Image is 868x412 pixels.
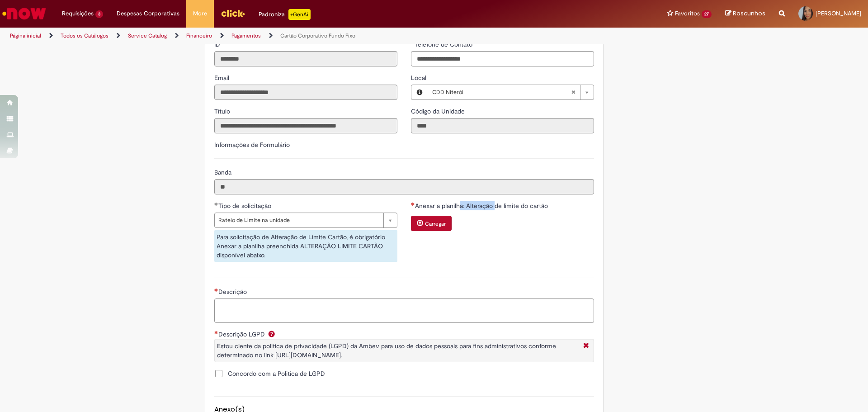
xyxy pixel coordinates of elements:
span: Somente leitura - Código da Unidade [411,107,467,115]
img: ServiceNow [1,5,47,23]
input: Telefone de Contato [411,51,594,66]
span: [PERSON_NAME] [816,9,861,17]
span: Favoritos [675,9,700,18]
button: Local, Visualizar este registro CDD Niterói [411,85,428,99]
input: Banda [214,179,594,194]
label: Informações de Formulário [214,141,290,149]
span: More [193,9,207,18]
textarea: Descrição [214,298,594,323]
span: Local [411,74,428,82]
a: Todos os Catálogos [61,32,108,39]
small: Carregar [425,220,446,227]
span: 27 [702,10,712,18]
span: Tipo de solicitação [218,202,273,210]
span: CDD Niterói [432,85,571,99]
a: Página inicial [10,32,41,39]
div: Padroniza [259,9,311,20]
span: Descrição [218,288,249,296]
span: Telefone de Contato [415,40,474,48]
span: Concordo com a Politica de LGPD [228,369,325,378]
span: Obrigatório Preenchido [214,202,218,206]
span: Somente leitura - Email [214,74,231,82]
span: Obrigatório [214,331,218,334]
input: Código da Unidade [411,118,594,133]
span: Somente leitura - ID [214,40,222,48]
a: Service Catalog [128,32,167,39]
label: Somente leitura - Banda [214,168,233,177]
span: Necessários [214,288,218,292]
img: click_logo_yellow_360x200.png [221,6,245,20]
ul: Trilhas de página [7,28,572,44]
a: Rascunhos [725,9,765,18]
span: 3 [95,10,103,18]
span: Estou ciente da politica de privacidade (LGPD) da Ambev para uso de dados pessoais para fins admi... [217,342,556,359]
span: Rascunhos [733,9,765,18]
input: ID [214,51,397,66]
input: Email [214,85,397,100]
div: Para solicitação de Alteração de Limite Cartão, é obrigatório Anexar a planilha preenchida ALTERA... [214,230,397,262]
a: Pagamentos [231,32,261,39]
abbr: Limpar campo Local [566,85,580,99]
p: +GenAi [288,9,311,20]
input: Título [214,118,397,133]
span: Somente leitura - Título [214,107,232,115]
a: CDD NiteróiLimpar campo Local [428,85,594,99]
span: Rateio de Limite na unidade [218,213,379,227]
label: Somente leitura - ID [214,40,222,49]
a: Cartão Corporativo Fundo Fixo [280,32,355,39]
i: Fechar More information Por question_label_descricao_lgpd [581,341,591,351]
span: Anexar a planilha: Alteração de limite do cartão [415,202,550,210]
label: Somente leitura - Título [214,107,232,116]
span: Requisições [62,9,94,18]
span: Despesas Corporativas [117,9,179,18]
button: Carregar anexo de Anexar a planilha: Alteração de limite do cartão Required [411,216,452,231]
span: Ajuda para Descrição LGPD [266,330,277,337]
label: Somente leitura - Email [214,73,231,82]
span: Descrição LGPD [218,330,267,338]
a: Financeiro [186,32,212,39]
span: Somente leitura - Banda [214,168,233,176]
label: Somente leitura - Código da Unidade [411,107,467,116]
span: Necessários [411,202,415,206]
